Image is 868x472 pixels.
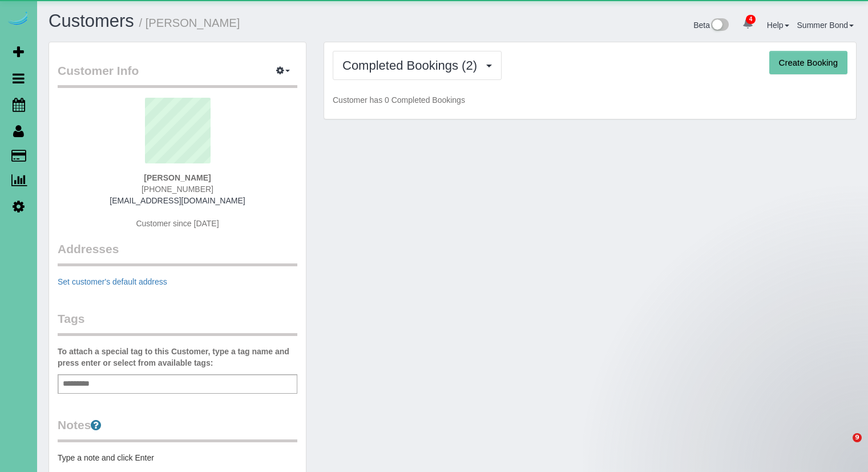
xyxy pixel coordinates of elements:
label: To attach a special tag to this Customer, type a tag name and press enter or select from availabl... [58,346,297,369]
span: Completed Bookings (2) [342,58,483,73]
small: / [PERSON_NAME] [139,17,240,29]
span: 9 [853,433,862,442]
strong: [PERSON_NAME] [144,173,211,182]
button: Completed Bookings (2) [333,51,502,80]
pre: Type a note and click Enter [58,452,297,463]
a: Set customer's default address [58,277,167,286]
img: New interface [710,18,729,33]
a: Beta [693,21,729,30]
a: Customers [49,11,134,31]
a: [EMAIL_ADDRESS][DOMAIN_NAME] [110,196,245,205]
a: 4 [737,11,759,37]
a: Help [767,21,789,30]
legend: Notes [58,417,297,442]
legend: Tags [58,310,297,336]
span: Customer since [DATE] [136,219,219,228]
p: Customer has 0 Completed Bookings [333,94,847,106]
legend: Customer Info [58,62,297,88]
span: [PHONE_NUMBER] [142,185,213,194]
button: Create Booking [769,51,847,75]
span: 4 [746,15,756,24]
iframe: Intercom live chat [829,433,857,461]
img: Automaid Logo [7,11,30,27]
a: Summer Bond [797,21,854,30]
